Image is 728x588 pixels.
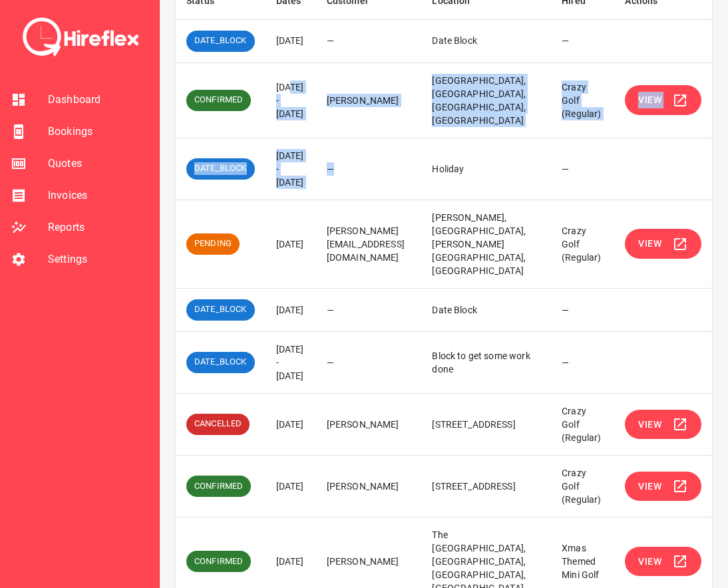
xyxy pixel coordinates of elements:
[186,555,251,568] span: CONFIRMED
[266,393,316,455] td: [DATE]
[638,235,661,252] span: View
[421,393,551,455] td: [STREET_ADDRESS]
[625,85,701,115] button: View
[638,92,661,108] span: View
[266,288,316,331] td: [DATE]
[48,156,148,172] span: Quotes
[551,288,614,331] td: —
[48,220,148,235] span: Reports
[551,393,614,455] td: Crazy Golf (Regular)
[266,455,316,517] td: [DATE]
[551,19,614,63] td: —
[186,35,255,47] span: DATE_BLOCK
[266,19,316,63] td: [DATE]
[421,19,551,63] td: Date Block
[186,94,251,106] span: CONFIRMED
[48,188,148,204] span: Invoices
[638,553,661,570] span: View
[186,356,255,368] span: DATE_BLOCK
[186,480,251,493] span: CONFIRMED
[316,63,422,138] td: [PERSON_NAME]
[421,200,551,288] td: [PERSON_NAME], [GEOGRAPHIC_DATA], [PERSON_NAME][GEOGRAPHIC_DATA], [GEOGRAPHIC_DATA]
[638,478,661,495] span: View
[186,237,240,250] span: PENDING
[625,229,701,259] button: View
[625,410,701,440] button: View
[316,200,422,288] td: [PERSON_NAME][EMAIL_ADDRESS][DOMAIN_NAME]
[551,455,614,517] td: Crazy Golf (Regular)
[48,92,148,108] span: Dashboard
[186,418,250,430] span: CANCELLED
[48,124,148,140] span: Bookings
[266,63,316,138] td: [DATE] - [DATE]
[316,288,422,331] td: —
[316,455,422,517] td: [PERSON_NAME]
[316,331,422,393] td: —
[421,138,551,200] td: Holiday
[421,331,551,393] td: Block to get some work done
[551,63,614,138] td: Crazy Golf (Regular)
[551,331,614,393] td: —
[421,288,551,331] td: Date Block
[266,200,316,288] td: [DATE]
[316,138,422,200] td: —
[266,331,316,393] td: [DATE] - [DATE]
[625,547,701,577] button: View
[625,472,701,502] button: View
[48,251,148,267] span: Settings
[186,303,255,316] span: DATE_BLOCK
[421,455,551,517] td: [STREET_ADDRESS]
[266,138,316,200] td: [DATE] - [DATE]
[316,393,422,455] td: [PERSON_NAME]
[316,19,422,63] td: —
[551,200,614,288] td: Crazy Golf (Regular)
[638,416,661,433] span: View
[186,162,255,175] span: DATE_BLOCK
[551,138,614,200] td: —
[421,63,551,138] td: [GEOGRAPHIC_DATA], [GEOGRAPHIC_DATA], [GEOGRAPHIC_DATA], [GEOGRAPHIC_DATA]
